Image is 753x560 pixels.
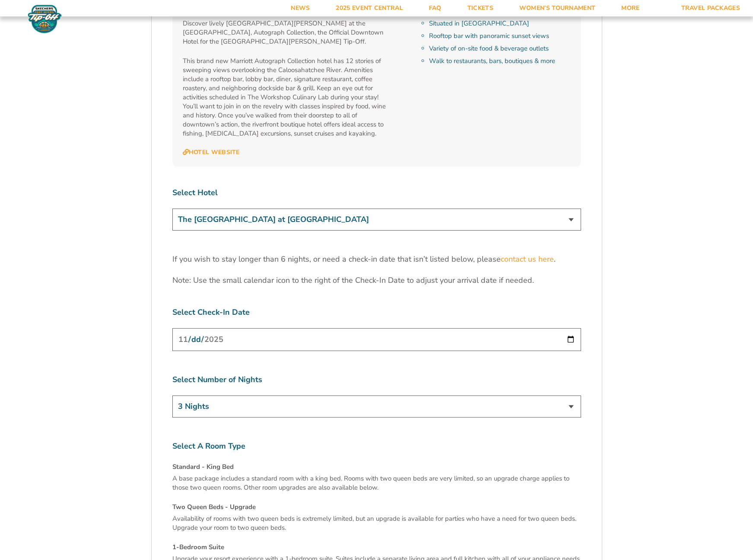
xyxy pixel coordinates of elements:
[429,32,570,41] li: Rooftop bar with panoramic sunset views
[172,187,581,198] label: Select Hotel
[172,514,581,532] p: Availability of rooms with two queen beds is extremely limited, but an upgrade is available for p...
[172,307,581,318] label: Select Check-In Date
[172,374,581,385] label: Select Number of Nights
[172,441,581,452] label: Select A Room Type
[429,19,570,28] li: Situated in [GEOGRAPHIC_DATA]
[172,462,581,471] h4: Standard - King Bed
[429,44,570,53] li: Variety of on-site food & beverage outlets
[501,254,554,265] a: contact us here
[172,543,581,552] h4: 1-Bedroom Suite
[172,474,581,492] p: A base package includes a standard room with a king bed. Rooms with two queen beds are very limit...
[183,149,240,156] a: Hotel Website
[183,57,390,138] p: This brand new Marriott Autograph Collection hotel has 12 stories of sweeping views overlooking t...
[172,254,581,265] p: If you wish to stay longer than 6 nights, or need a check-in date that isn’t listed below, please .
[183,19,390,46] p: Discover lively [GEOGRAPHIC_DATA][PERSON_NAME] at the [GEOGRAPHIC_DATA], Autograph Collection, th...
[172,503,581,512] h4: Two Queen Beds - Upgrade
[26,4,64,34] img: Fort Myers Tip-Off
[429,57,570,66] li: Walk to restaurants, bars, boutiques & more
[172,275,581,286] p: Note: Use the small calendar icon to the right of the Check-In Date to adjust your arrival date i...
